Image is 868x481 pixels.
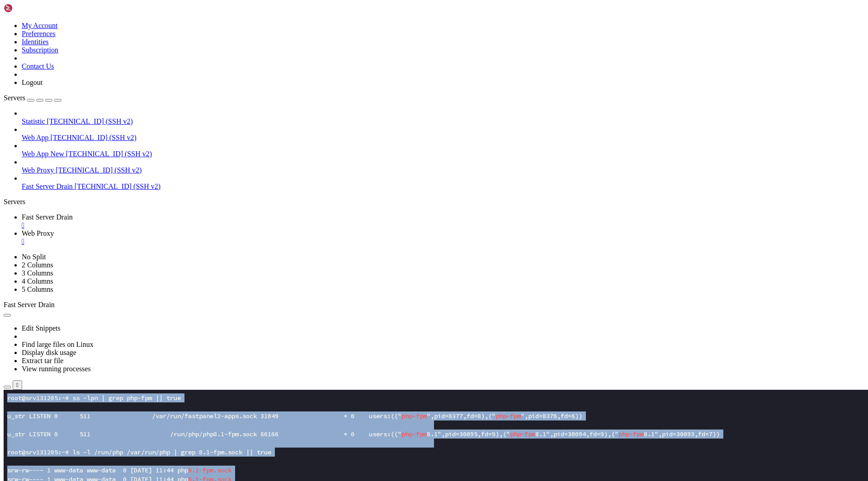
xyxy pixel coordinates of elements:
x-row: Memory: 9.7M [4,184,750,193]
a: Subscription [22,46,58,54]
a: Find large files on Linux [22,341,94,348]
a: Web App New [TECHNICAL_ID] (SSH v2) [22,150,864,158]
x-row: php8.1-fpm.service - The PHP 8.1 FastCGI Process Manager [4,112,750,121]
x-row: u_str LISTEN 0 511 /var/run/fastpanel2-apps.sock 31049 * 0 users:((" ",pid=8377,fd=8),(" ",pid=83... [4,22,750,31]
span: Fast Server Drain [4,301,55,308]
span: [TECHNICAL_ID] (SSH v2) [66,150,152,158]
x-row: Status: "Processes active: 0, idle: 2, Requests: 0, slow: 0, Traffic: 0req/sec" [4,166,750,175]
span: Fast Server Drain [22,182,73,190]
div:  [16,382,19,388]
x-row: Copyright (c) The PHP Group [4,31,750,40]
a: Edit Snippets [22,324,61,332]
a:  [22,221,864,229]
x-row: Zend Engine v4.3.6, Copyright (c) Zend Technologies [4,40,750,49]
span: └─30095 "php-fpm: pool www" "" "" "" "" "" "" "" "" "" "" "" "" "" "" "" "" "" "" "" "" "" "" "" ... [4,230,698,238]
x-row: with Zend OPcache v8.3.6, Copyright (c), by Zend Technologies [4,49,750,58]
x-row: Tasks: 3 (limit: 7043) [4,175,750,184]
span: Web Proxy [22,229,54,237]
div: (19, 29) [72,266,76,275]
a: Identities [22,38,49,46]
x-row: CGroup: /system.slice/php8.1-fpm.service [4,202,750,211]
img: Shellngn [4,4,56,13]
span: lines 1-17/17 (END) [4,266,72,275]
button:  [13,380,22,390]
span: [TECHNICAL_ID] (SSH v2) [51,134,137,141]
a: Logout [22,79,42,86]
x-row: Docs: man:php-fpm8.1(8) [4,139,750,148]
a: Servers [4,94,61,102]
x-row: CPU: 451ms [4,193,750,202]
li: Web App New [TECHNICAL_ID] (SSH v2) [22,142,864,158]
span: php-fpm [492,22,517,30]
span: [TECHNICAL_ID] (SSH v2) [75,182,160,190]
a: View running processes [22,365,91,373]
x-row: root@srv131205:~# ls -l /run/php /var/run/php | grep 8.1-fpm.sock || true [4,58,750,67]
x-row: Process: 30096 ExecStartPost=/usr/lib/php/php-fpm-socket-helper install /run/php/php-fpm.sock /et... [4,148,750,157]
a: Statistic [TECHNICAL_ID] (SSH v2) [22,117,864,126]
x-row: root@srv131205:~# systemctl status php8.1-fpm [4,94,750,103]
div: Servers [4,198,864,206]
x-row: [DATE] 11:44:24 [DOMAIN_NAME] systemd[1]: Starting The PHP 8.1 FastCGI Process Manager... [4,248,750,257]
a: 5 Columns [22,285,53,293]
x-row: Loaded: loaded (/lib/systemd/system/php8.1-fpm.service; enabled; vendor preset: enabled) [4,121,750,130]
li: Web Proxy [TECHNICAL_ID] (SSH v2) [22,158,864,174]
span: php-fpm [398,40,423,48]
span: [TECHNICAL_ID] (SSH v2) [56,166,142,174]
span: Servers [4,94,25,102]
x-row: u_str LISTEN 0 511 /run/php/php8.1-fpm.sock 66166 * 0 users:((" 8.1",pid=30095,fd=9),(" 8.1",pid=... [4,40,750,49]
a: Web Proxy [TECHNICAL_ID] (SSH v2) [22,166,864,174]
a: No Split [22,253,46,261]
span: php-fpm [398,22,423,30]
a: Display disk usage [22,349,76,356]
a:  [22,238,864,246]
li: Fast Server Drain [TECHNICAL_ID] (SSH v2) [22,174,864,191]
a: Fast Server Drain [TECHNICAL_ID] (SSH v2) [22,182,864,191]
x-row: root@s173901:~# php -v || php8.3 -v || php8.2 -v [4,4,750,13]
x-row: Active: [DATE][DATE] 11:44:24 UTC; 1h 25min ago [4,130,750,139]
x-row: srw-rw---- 1 www-data www-data 0 [DATE] 11:44 php [4,85,750,94]
span: > [698,220,702,229]
x-row: PHP 8.3.6 (cli) (built: [DATE] 18:30:55) (NTS) [4,22,750,31]
li: Web App [TECHNICAL_ID] (SSH v2) [22,126,864,142]
x-row: [DATE] 11:44:24 [DOMAIN_NAME] systemd[1]: Started The PHP 8.1 FastCGI Process Manager. [4,257,750,266]
a: Web Proxy [22,229,864,246]
x-row: root@s173901:~# ^C [4,58,750,67]
span: php-fpm [615,40,640,48]
x-row: Main PID: 30093 (php-fpm8.1) [4,157,750,166]
span: Fast Server Drain [22,213,73,221]
a: Fast Server Drain [22,213,864,229]
span: 8.1-fpm.sock [184,76,228,84]
span: Statistic [22,117,45,125]
li: Statistic [TECHNICAL_ID] (SSH v2) [22,109,864,126]
span: Web App [22,134,49,141]
a: Preferences [22,30,56,37]
x-row: root@srv131205:~# ss -lpn | grep php-fpm || true [4,4,750,13]
a: 2 Columns [22,261,53,269]
x-row: root@s173901:~# [4,67,750,76]
a: 3 Columns [22,269,53,277]
span: 8.1-fpm.sock [184,85,228,93]
x-row: srw-rw---- 1 www-data www-data 0 [DATE] 11:44 php [4,76,750,85]
span: ├─30094 "php-fpm: pool www" "" "" "" "" "" "" "" "" "" "" "" "" "" "" "" "" "" "" "" "" "" "" "" ... [4,221,698,229]
div: (16, 7) [61,67,65,76]
a: 4 Columns [22,277,53,285]
span: Web App New [22,150,64,158]
span: active (running) [29,131,87,139]
a: Extract tar file [22,357,63,364]
span: ● [4,112,7,121]
span: [TECHNICAL_ID] (SSH v2) [47,117,133,125]
span: > [698,229,702,238]
a: Contact Us [22,62,54,70]
a: Web App [TECHNICAL_ID] (SSH v2) [22,134,864,142]
span: Web Proxy [22,166,54,174]
a: My Account [22,22,58,29]
span: ├─30093 "php-fpm: master process (/etc/php/8.1/fpm/php-fpm.conf)" "" "" "" "" "" "" "" "" "" "" "... [4,212,477,220]
span: php-fpm [506,40,532,48]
